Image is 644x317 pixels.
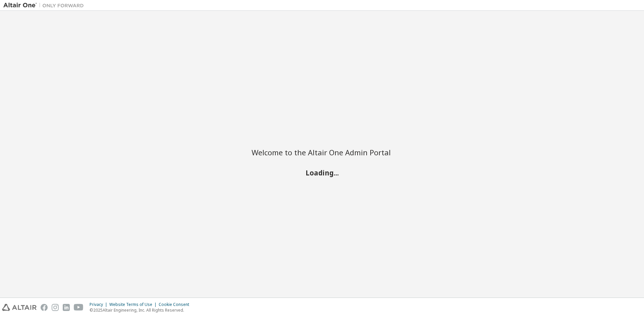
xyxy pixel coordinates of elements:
[3,2,87,9] img: Altair One
[90,302,109,307] div: Privacy
[41,304,48,311] img: facebook.svg
[109,302,159,307] div: Website Terms of Use
[252,168,392,177] h2: Loading...
[63,304,70,311] img: linkedin.svg
[252,148,392,157] h2: Welcome to the Altair One Admin Portal
[90,307,193,313] p: © 2025 Altair Engineering, Inc. All Rights Reserved.
[159,302,193,307] div: Cookie Consent
[2,304,37,311] img: altair_logo.svg
[74,304,84,311] img: youtube.svg
[52,304,59,311] img: instagram.svg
